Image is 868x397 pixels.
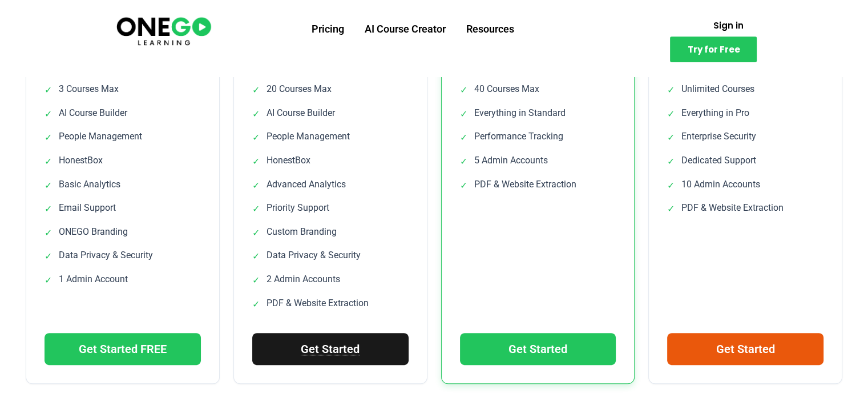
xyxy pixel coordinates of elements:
[267,153,310,168] span: HonestBox
[681,153,756,168] span: Dedicated Support
[59,224,128,239] span: ONEGO Branding
[252,107,260,122] span: ✓
[267,200,329,215] span: Priority Support
[474,129,563,144] span: Performance Tracking
[681,177,760,192] span: 10 Admin Accounts
[681,200,784,215] span: PDF & Website Extraction
[474,82,539,97] span: 40 Courses Max
[45,178,52,193] span: ✓
[267,129,350,144] span: People Management
[267,177,346,192] span: Advanced Analytics
[474,153,548,168] span: 5 Admin Accounts
[267,272,340,287] span: 2 Admin Accounts
[59,200,116,215] span: Email Support
[59,82,119,97] span: 3 Courses Max
[59,177,120,192] span: Basic Analytics
[59,272,128,287] span: 1 Admin Account
[59,153,103,168] span: HonestBox
[687,45,740,54] span: Try for Free
[456,14,524,44] a: Resources
[354,14,456,44] a: AI Course Creator
[681,106,749,121] span: Everything in Pro
[45,83,52,98] span: ✓
[45,249,52,264] span: ✓
[667,83,675,98] span: ✓
[667,107,675,122] span: ✓
[45,226,52,240] span: ✓
[252,154,260,169] span: ✓
[460,154,467,169] span: ✓
[45,273,52,288] span: ✓
[45,130,52,145] span: ✓
[681,129,756,144] span: Enterprise Security
[681,82,754,97] span: Unlimited Courses
[252,83,260,98] span: ✓
[670,37,757,62] a: Try for Free
[460,130,467,145] span: ✓
[699,14,757,37] a: Sign in
[267,106,335,121] span: AI Course Builder
[252,202,260,216] span: ✓
[267,82,332,97] span: 20 Courses Max
[45,154,52,169] span: ✓
[267,296,369,311] span: PDF & Website Extraction
[460,333,616,365] a: Get Started
[45,107,52,122] span: ✓
[713,21,743,30] span: Sign in
[667,202,675,216] span: ✓
[59,106,127,121] span: AI Course Builder
[460,178,467,193] span: ✓
[59,248,153,263] span: Data Privacy & Security
[45,333,201,365] a: Get Started FREE
[267,224,337,239] span: Custom Branding
[252,178,260,193] span: ✓
[474,177,576,192] span: PDF & Website Extraction
[45,202,52,216] span: ✓
[252,226,260,240] span: ✓
[667,178,675,193] span: ✓
[252,333,409,365] a: Get Started
[460,83,467,98] span: ✓
[59,129,142,144] span: People Management
[460,107,467,122] span: ✓
[267,248,361,263] span: Data Privacy & Security
[667,154,675,169] span: ✓
[667,130,675,145] span: ✓
[474,106,566,121] span: Everything in Standard
[252,249,260,264] span: ✓
[252,297,260,312] span: ✓
[301,14,354,44] a: Pricing
[252,130,260,145] span: ✓
[667,333,823,365] a: Get Started
[252,273,260,288] span: ✓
